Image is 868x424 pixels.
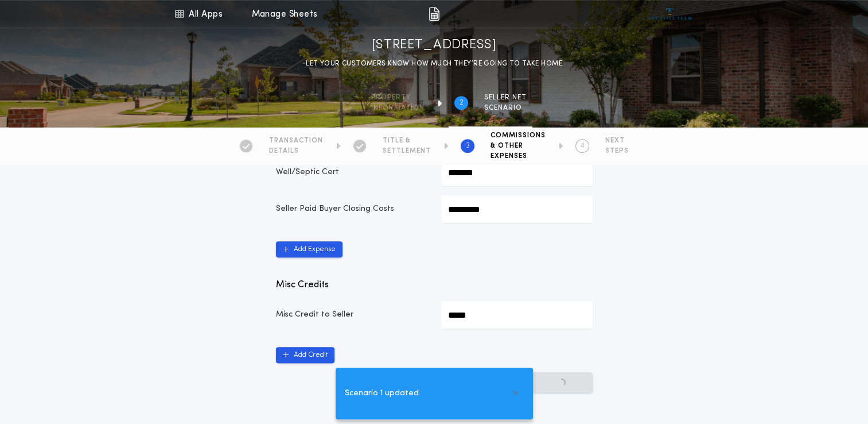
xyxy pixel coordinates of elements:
h2: 2 [460,98,464,107]
span: Scenario 1 updated. [345,387,421,400]
img: vs-icon [648,8,691,20]
p: Misc Credit to Seller [276,309,427,321]
span: DETAILS [269,147,323,156]
span: Property [371,93,425,102]
button: Add Credit [276,347,334,363]
img: img [429,7,439,21]
span: COMMISSIONS [491,131,546,140]
p: Seller Paid Buyer Closing Costs [276,203,427,215]
span: TRANSACTION [269,136,323,145]
h2: 4 [581,141,585,151]
p: Well/Septic Cert [276,167,427,178]
span: SETTLEMENT [383,147,431,156]
span: & OTHER [491,141,546,151]
span: information [371,103,425,113]
button: Add Expense [276,241,342,257]
p: LET YOUR CUSTOMERS KNOW HOW MUCH THEY’RE GOING TO TAKE HOME [306,58,562,70]
p: Misc Credits [276,278,593,292]
h2: 3 [466,141,470,151]
span: EXPENSES [491,152,546,161]
span: TITLE & [383,136,431,145]
span: NEXT [605,136,629,145]
span: SCENARIO [484,103,527,113]
h1: [STREET_ADDRESS] [372,36,497,55]
span: STEPS [605,147,629,156]
span: SELLER NET [484,93,527,102]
